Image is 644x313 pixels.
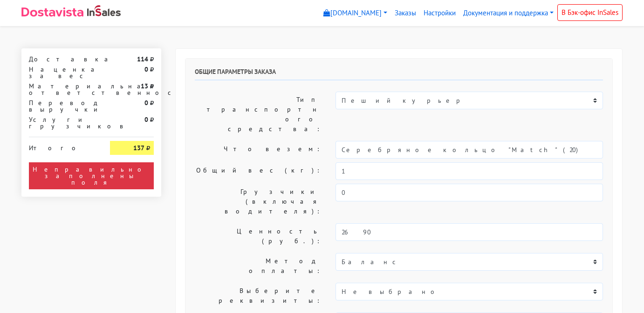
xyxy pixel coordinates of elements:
img: InSales [87,5,121,16]
strong: 13 [141,82,148,90]
label: Что везем: [188,141,329,159]
strong: 0 [144,99,148,107]
label: Тип транспортного средства: [188,92,329,137]
div: Материальная ответственность [22,83,103,96]
a: Заказы [391,4,420,22]
div: Перевод выручки [22,100,103,113]
div: Доставка [22,56,103,62]
strong: 0 [144,65,148,73]
div: Наценка за вес [22,66,103,79]
h6: Общие параметры заказа [195,68,603,80]
label: Общий вес (кг): [188,162,329,180]
div: Услуги грузчиков [22,116,103,129]
a: [DOMAIN_NAME] [320,4,391,22]
img: Dostavista - срочная курьерская служба доставки [21,7,83,17]
label: Метод оплаты: [188,253,329,279]
label: Ценность (руб.): [188,223,329,249]
strong: 0 [144,115,148,124]
a: Документация и поддержка [459,4,557,22]
strong: 137 [133,144,144,152]
div: Неправильно заполнены поля [29,162,154,189]
a: Настройки [420,4,459,22]
a: В Бэк-офис InSales [557,4,623,21]
label: Грузчики (включая водителя): [188,184,329,220]
strong: 114 [137,55,148,63]
div: Итого [29,141,96,151]
label: Выберите реквизиты: [188,283,329,309]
